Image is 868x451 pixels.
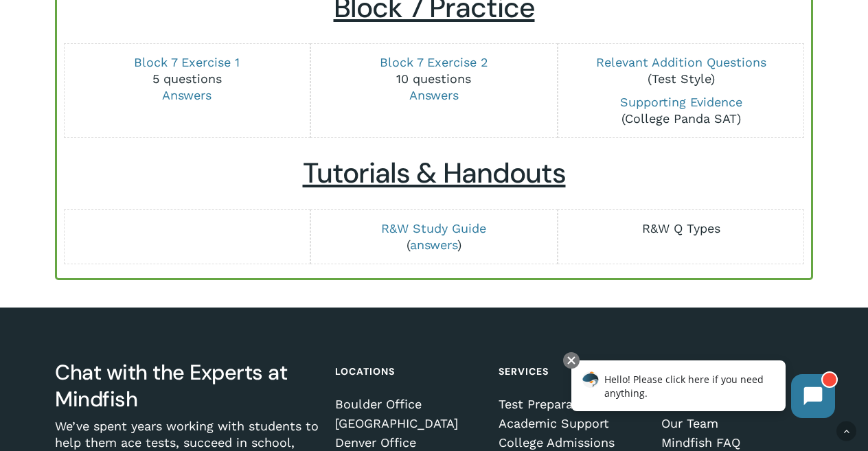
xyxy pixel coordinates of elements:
p: ( ) [319,220,549,253]
h4: Locations [335,359,483,384]
a: [GEOGRAPHIC_DATA] [335,417,483,430]
a: Relevant Addition Questions [596,55,766,69]
iframe: Chatbot [557,349,849,432]
h4: Services [499,359,646,384]
a: answers [410,238,457,252]
a: Test Preparation [499,397,646,411]
a: Academic Support [499,417,646,430]
a: Answers [162,88,212,102]
a: Supporting Evidence [620,95,742,109]
a: R&W Q Types [642,221,720,235]
a: Block 7 Exercise 2 [380,55,488,69]
a: Mindfish FAQ [661,436,809,450]
a: Answers [409,88,459,102]
a: Boulder Office [335,397,483,411]
h3: Chat with the Experts at Mindfish [55,359,320,413]
p: 10 questions [319,54,549,104]
p: (College Panda SAT) [566,94,797,127]
a: Denver Office [335,436,483,450]
p: (Test Style) [566,54,797,87]
p: 5 questions [71,54,302,104]
a: R&W Study Guide [381,221,486,235]
u: Tutorials & Handouts [303,155,566,192]
a: Block 7 Exercise 1 [134,55,240,69]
